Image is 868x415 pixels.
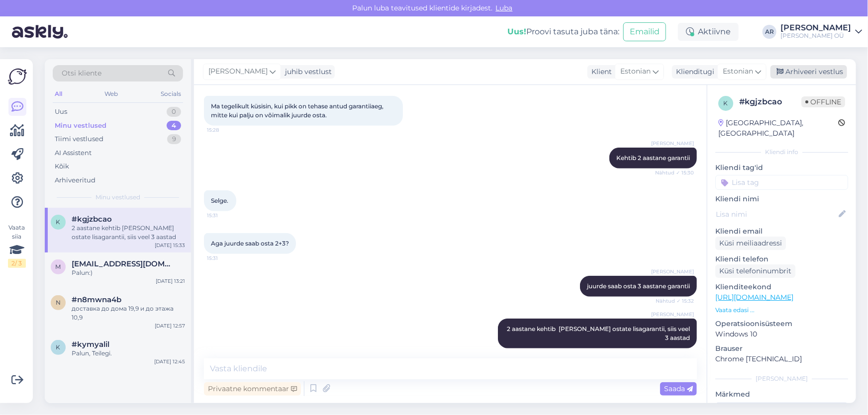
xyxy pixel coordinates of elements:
span: Offline [801,96,845,107]
span: k [56,343,61,351]
span: juurde saab osta 3 aastane garantii [587,282,690,290]
span: Minu vestlused [96,193,140,202]
span: #n8mwna4b [72,295,121,304]
span: 15:28 [207,126,244,134]
span: Selge. [211,197,228,204]
span: #kymyalil [72,340,109,349]
span: Estonian [620,66,651,77]
div: [PERSON_NAME] [780,24,851,32]
input: Lisa nimi [716,209,837,220]
div: All [53,87,64,100]
p: Brauser [715,343,848,354]
a: [URL][DOMAIN_NAME] [715,293,793,302]
div: Arhiveeri vestlus [771,65,847,79]
span: m [56,263,61,270]
div: Uus [55,107,67,117]
span: #kgjzbcao [72,215,112,224]
p: Kliendi email [715,226,848,237]
b: Uus! [507,27,526,36]
div: Socials [159,87,183,100]
div: [GEOGRAPHIC_DATA], [GEOGRAPHIC_DATA] [718,118,838,139]
div: Kliendi info [715,148,848,157]
div: [PERSON_NAME] [715,374,848,383]
span: 15:31 [207,254,244,262]
div: Minu vestlused [55,121,106,131]
p: Windows 10 [715,329,848,339]
div: Arhiveeritud [55,175,96,185]
span: [PERSON_NAME] [651,140,694,147]
span: 2 aastane kehtib [PERSON_NAME] ostate lisagarantii, siis veel 3 aastad [507,325,691,341]
div: 0 [167,107,181,117]
p: Chrome [TECHNICAL_ID] [715,354,848,364]
img: Askly Logo [8,67,27,86]
div: 9 [167,134,181,144]
span: Saada [664,384,693,393]
span: Kehtib 2 aastane garantii [616,154,690,162]
div: # kgjzbcao [739,96,801,108]
span: [PERSON_NAME] [651,268,694,275]
p: Klienditeekond [715,282,848,292]
div: Palun:) [72,268,185,277]
span: 15:31 [207,212,244,219]
span: marcussidoruk@hotmail.com [72,259,175,268]
span: n [56,299,61,306]
span: [PERSON_NAME] [208,66,268,77]
div: 2 / 3 [8,259,26,268]
span: k [56,218,61,226]
span: Ma tegelikult küsisin, kui pikk on tehase antud garantiiaeg, mitte kui palju on võimalik juurde o... [211,102,385,119]
div: Palun, Teilegi. [72,349,185,358]
span: Estonian [723,66,753,77]
div: Aktiivne [678,23,739,41]
div: 2 aastane kehtib [PERSON_NAME] ostate lisagarantii, siis veel 3 aastad [72,224,185,242]
span: Luba [493,3,516,12]
div: 4 [167,121,181,131]
span: Aga juurde saab osta 2+3? [211,240,289,247]
span: Otsi kliente [62,68,101,79]
p: Vaata edasi ... [715,306,848,315]
div: Proovi tasuta juba täna: [507,26,619,38]
span: [PERSON_NAME] [651,311,694,318]
div: [DATE] 12:57 [155,322,185,330]
div: juhib vestlust [281,67,332,77]
div: Vaata siia [8,223,26,268]
p: Kliendi telefon [715,254,848,264]
p: Kliendi nimi [715,194,848,204]
span: Nähtud ✓ 15:33 [656,349,694,356]
div: Klienditugi [672,67,714,77]
p: Operatsioonisüsteem [715,319,848,329]
span: k [724,99,728,107]
span: Nähtud ✓ 15:30 [655,169,694,176]
a: [PERSON_NAME][PERSON_NAME] OÜ [780,24,862,40]
button: Emailid [623,22,666,41]
span: Nähtud ✓ 15:32 [656,297,694,305]
input: Lisa tag [715,175,848,190]
div: Tiimi vestlused [55,134,103,144]
div: [DATE] 12:45 [154,358,185,365]
p: Märkmed [715,389,848,400]
div: AI Assistent [55,148,92,158]
div: Privaatne kommentaar [204,382,301,396]
p: Kliendi tag'id [715,163,848,173]
div: Kõik [55,162,69,171]
div: Web [103,87,120,100]
div: [DATE] 13:21 [156,277,185,285]
div: [PERSON_NAME] OÜ [780,32,851,40]
div: Küsi telefoninumbrit [715,264,795,278]
div: Klient [587,67,612,77]
div: AR [763,25,776,39]
div: Küsi meiliaadressi [715,237,786,250]
div: [DATE] 15:33 [155,242,185,249]
div: доставка до дома 19,9 и до этажа 10,9 [72,304,185,322]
